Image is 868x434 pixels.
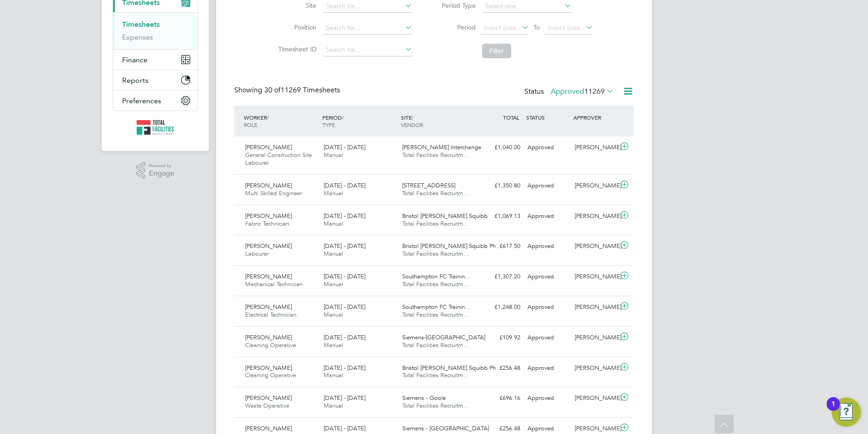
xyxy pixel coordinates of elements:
span: Manual [324,280,343,288]
span: [PERSON_NAME] [245,212,292,220]
span: Siemens-[GEOGRAPHIC_DATA] [402,333,485,341]
div: £1,040.00 [477,140,524,155]
div: [PERSON_NAME] [571,239,618,254]
span: Select date [547,24,580,32]
div: [PERSON_NAME] [571,269,618,284]
label: Approved [551,87,614,96]
span: Reports [122,76,148,85]
span: Manual [324,189,343,197]
span: Southampton FC Trainin… [402,273,471,280]
input: Search for... [323,22,412,35]
a: Timesheets [122,20,160,29]
span: Mechanical Technician [245,280,303,288]
span: Bristol [PERSON_NAME] Squibb Ph… [402,242,502,250]
span: Multi Skilled Engineer [245,189,302,197]
div: Approved [524,391,571,406]
span: Cleaning Operative [245,371,296,379]
span: Manual [324,402,343,409]
div: £109.92 [477,330,524,345]
button: Open Resource Center, 1 new notification [832,398,861,427]
span: [PERSON_NAME] [245,182,292,189]
div: SITE [399,109,477,133]
div: APPROVER [571,109,618,126]
span: Powered by [149,162,174,170]
span: [PERSON_NAME] [245,424,292,432]
div: £1,069.13 [477,209,524,224]
div: PERIOD [320,109,399,133]
label: Timesheet ID [276,45,316,53]
div: £1,350.80 [477,178,524,193]
span: General Construction Site Labourer [245,151,312,167]
div: Status [524,86,616,98]
div: [PERSON_NAME] [571,361,618,376]
span: ROLE [244,121,257,128]
div: [PERSON_NAME] [571,140,618,155]
div: WORKER [242,109,320,133]
span: [DATE] - [DATE] [324,364,365,372]
span: / [412,114,414,121]
span: [PERSON_NAME] Interchange [402,143,481,151]
div: [PERSON_NAME] [571,330,618,345]
span: [DATE] - [DATE] [324,273,365,280]
button: Preferences [113,91,197,111]
span: 30 of [264,86,281,95]
span: [DATE] - [DATE] [324,242,365,250]
span: Engage [149,170,174,177]
span: Select date [483,24,516,32]
span: Manual [324,151,343,159]
div: [PERSON_NAME] [571,209,618,224]
div: 1 [831,404,835,416]
span: Total Facilities Recruitm… [402,341,469,349]
span: Fabric Technician [245,220,289,227]
span: Bristol [PERSON_NAME] Squibb [402,212,488,220]
span: Total Facilities Recruitm… [402,280,469,288]
div: [PERSON_NAME] [571,178,618,193]
span: [DATE] - [DATE] [324,333,365,341]
span: Manual [324,311,343,318]
button: Filter [482,44,511,58]
div: STATUS [524,109,571,126]
div: Approved [524,361,571,376]
span: Total Facilities Recruitm… [402,311,469,318]
span: 11269 Timesheets [264,86,340,95]
div: £1,248.00 [477,300,524,315]
span: Total Facilities Recruitm… [402,189,469,197]
label: Period Type [435,1,476,10]
span: Siemens - [GEOGRAPHIC_DATA] [402,424,489,432]
div: Approved [524,209,571,224]
span: Manual [324,250,343,257]
button: Reports [113,70,197,90]
span: [PERSON_NAME] [245,364,292,372]
span: [DATE] - [DATE] [324,212,365,220]
div: Approved [524,140,571,155]
span: [DATE] - [DATE] [324,143,365,151]
span: Labourer [245,250,269,257]
a: Expenses [122,33,153,41]
button: Finance [113,50,197,70]
span: [DATE] - [DATE] [324,424,365,432]
div: Approved [524,269,571,284]
span: VENDOR [401,121,423,128]
span: [DATE] - [DATE] [324,394,365,402]
span: Total Facilities Recruitm… [402,250,469,257]
span: [PERSON_NAME] [245,394,292,402]
div: Approved [524,178,571,193]
span: Cleaning Operative [245,341,296,349]
span: Total Facilities Recruitm… [402,402,469,409]
input: Search for... [323,44,412,56]
span: [PERSON_NAME] [245,303,292,311]
div: Approved [524,239,571,254]
a: Powered byEngage [136,162,175,179]
div: Showing [234,86,342,95]
span: [PERSON_NAME] [245,242,292,250]
img: tfrecruitment-logo-retina.png [137,120,174,135]
span: To [531,21,542,33]
div: Timesheets [113,12,197,49]
span: [PERSON_NAME] [245,273,292,280]
span: Preferences [122,96,161,105]
span: [PERSON_NAME] [245,143,292,151]
span: / [342,114,344,121]
span: Southampton FC Trainin… [402,303,471,311]
span: [PERSON_NAME] [245,333,292,341]
div: £696.16 [477,391,524,406]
